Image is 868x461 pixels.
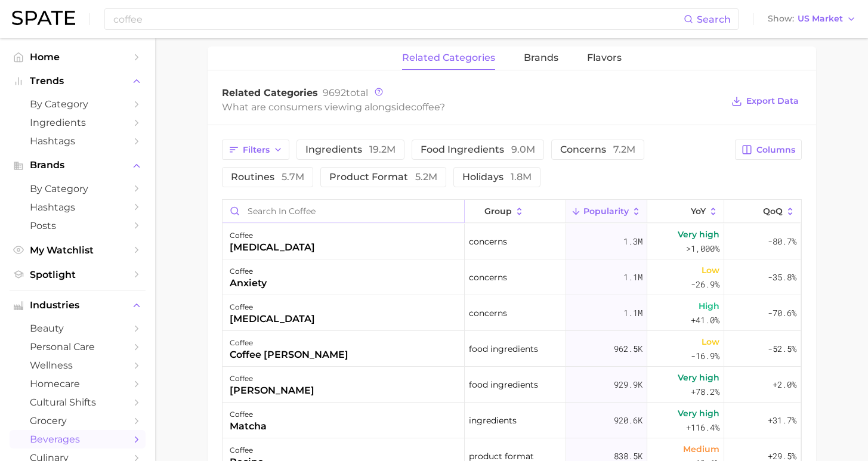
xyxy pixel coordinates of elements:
[30,76,125,86] span: Trends
[30,300,125,311] span: Industries
[30,378,125,389] span: homecare
[469,413,517,428] span: ingredients
[691,277,719,292] span: -26.9%
[686,243,719,254] span: >1,000%
[10,338,146,356] a: personal care
[10,296,146,314] button: Industries
[702,335,719,349] span: Low
[30,323,125,334] span: beauty
[10,265,146,284] a: Spotlight
[614,413,642,428] span: 920.6k
[697,14,731,25] span: Search
[231,172,304,182] span: routines
[10,156,146,174] button: Brands
[30,245,125,256] span: My Watchlist
[230,228,315,243] div: coffee
[746,96,799,106] span: Export Data
[223,331,801,367] button: coffeecoffee [PERSON_NAME]food ingredients962.5kLow-16.9%-52.5%
[465,200,566,223] button: group
[614,378,642,392] span: 929.9k
[230,407,267,422] div: coffee
[798,16,843,22] span: US Market
[10,375,146,393] a: homecare
[30,135,125,147] span: Hashtags
[524,52,558,63] span: brands
[222,99,723,115] div: What are consumers viewing alongside ?
[230,372,314,386] div: coffee
[10,132,146,150] a: Hashtags
[728,93,801,110] button: Export Data
[10,430,146,448] a: beverages
[724,200,801,223] button: QoQ
[683,442,719,456] span: Medium
[768,306,796,320] span: -70.6%
[10,412,146,430] a: grocery
[587,52,622,63] span: Flavors
[230,336,348,350] div: coffee
[10,72,146,90] button: Trends
[243,145,270,155] span: Filters
[560,145,635,154] span: concerns
[768,413,796,428] span: +31.7%
[329,172,437,182] span: product format
[763,206,783,216] span: QoQ
[686,420,719,435] span: +116.4%
[647,200,724,223] button: YoY
[223,403,801,438] button: coffeematchaingredients920.6kVery high+116.4%+31.7%
[323,87,368,98] span: total
[10,48,146,66] a: Home
[30,117,125,128] span: Ingredients
[223,367,801,403] button: coffee[PERSON_NAME]food ingredients929.9kVery high+78.2%+2.0%
[223,224,801,259] button: coffee[MEDICAL_DATA]concerns1.3mVery high>1,000%-80.7%
[765,11,859,27] button: ShowUS Market
[462,172,532,182] span: holidays
[305,145,396,154] span: ingredients
[421,145,535,154] span: food ingredients
[691,349,719,363] span: -16.9%
[511,144,535,155] span: 9.0m
[484,206,512,216] span: group
[10,241,146,259] a: My Watchlist
[702,263,719,277] span: Low
[678,370,719,385] span: Very high
[691,385,719,399] span: +78.2%
[30,183,125,194] span: by Category
[223,295,801,331] button: coffee[MEDICAL_DATA]concerns1.1mHigh+41.0%-70.6%
[369,144,396,155] span: 19.2m
[30,360,125,371] span: wellness
[30,220,125,231] span: Posts
[566,200,647,223] button: Popularity
[10,216,146,235] a: Posts
[30,415,125,426] span: grocery
[613,144,635,155] span: 7.2m
[12,11,75,25] img: SPATE
[30,160,125,171] span: Brands
[282,171,304,182] span: 5.7m
[699,299,719,313] span: High
[30,397,125,408] span: cultural shifts
[469,234,507,249] span: concerns
[30,269,125,280] span: Spotlight
[691,206,706,216] span: YoY
[623,270,642,284] span: 1.1m
[469,306,507,320] span: concerns
[230,240,315,255] div: [MEDICAL_DATA]
[223,200,464,222] input: Search in coffee
[735,140,801,160] button: Columns
[411,101,440,113] span: coffee
[623,306,642,320] span: 1.1m
[768,234,796,249] span: -80.7%
[230,300,315,314] div: coffee
[10,319,146,338] a: beauty
[230,276,267,290] div: anxiety
[222,87,318,98] span: Related Categories
[469,270,507,284] span: concerns
[768,270,796,284] span: -35.8%
[230,312,315,326] div: [MEDICAL_DATA]
[223,259,801,295] button: coffeeanxietyconcerns1.1mLow-26.9%-35.8%
[222,140,289,160] button: Filters
[323,87,346,98] span: 9692
[469,342,538,356] span: food ingredients
[415,171,437,182] span: 5.2m
[30,202,125,213] span: Hashtags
